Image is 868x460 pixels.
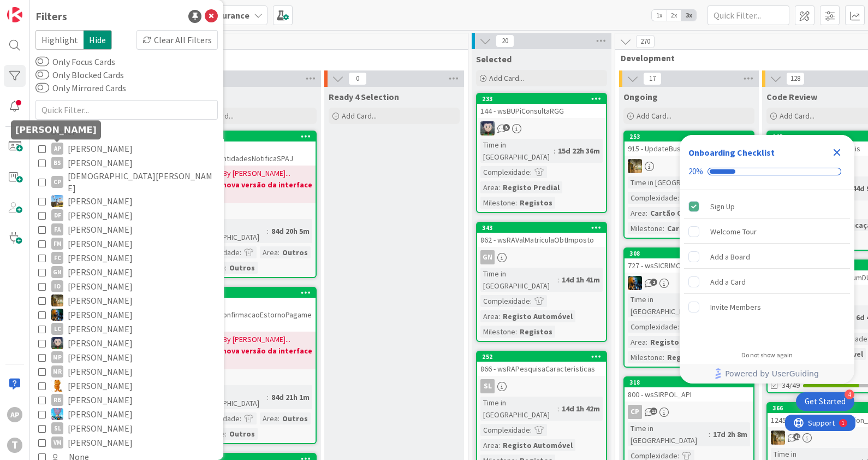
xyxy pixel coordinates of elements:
div: Time in [GEOGRAPHIC_DATA] [480,397,557,421]
span: 2x [667,10,681,21]
span: : [267,225,269,237]
span: 13 [650,408,657,415]
div: Outros [227,428,258,440]
div: 343862 - wsRAValMatriculaObtImposto [477,223,606,247]
div: Invite Members is incomplete. [684,295,850,319]
h5: [PERSON_NAME] [15,125,97,135]
div: AP [7,407,22,422]
img: JC [771,430,785,445]
button: JC [PERSON_NAME] [38,293,215,308]
div: Invite Members [710,300,761,314]
div: Clear All Filters [136,30,218,50]
img: Visit kanbanzone.com [7,7,22,22]
span: : [278,412,280,424]
label: Only Mirrored Cards [35,81,126,95]
div: 84d 20h 5m [269,225,312,237]
span: Add Card... [637,111,671,121]
span: : [225,428,227,440]
div: 84d 21h 1m [269,391,312,403]
div: Registos [664,351,703,363]
span: : [530,424,532,436]
div: RB [51,394,63,406]
div: Welcome Tour is incomplete. [684,220,850,244]
a: 253915 - UpdateBusinessCodes_UtilityJCTime in [GEOGRAPHIC_DATA]:42mComplexidade:Area:Cartão Cidad... [623,131,754,239]
div: Milestone [628,351,663,363]
div: Registo Predial [500,181,562,193]
span: Highlight [35,30,84,50]
input: Quick Filter... [35,100,218,120]
div: Cartão de Cidadão [664,222,738,234]
span: [PERSON_NAME] [68,393,133,407]
div: Sign Up is complete. [684,194,850,219]
div: FM [51,238,63,250]
span: : [515,326,517,338]
span: [PERSON_NAME] [68,265,133,279]
div: 862 - wsRAValMatriculaObtImposto [477,233,606,247]
div: Complexidade [480,295,530,307]
span: [PERSON_NAME] [68,435,133,450]
span: : [646,207,647,219]
div: 1137 - sapSPAJConfirmacaoEstornoPagamentos [187,298,316,332]
span: Add Card... [342,111,377,121]
div: FC [51,252,63,264]
div: 308 [625,249,753,258]
div: 252866 - wsRAPesquisaCaracteristicas [477,352,606,376]
div: SL [480,379,495,393]
div: Area [628,336,646,348]
div: 233 [482,95,606,103]
img: JC [628,159,642,173]
span: [DATE] By [PERSON_NAME]... [201,168,290,179]
div: Registo Criminal [647,336,713,348]
div: Registos [517,197,555,209]
div: Area [628,207,646,219]
input: Quick Filter... [708,5,789,25]
div: SL [51,422,63,434]
span: : [498,310,500,322]
span: : [240,246,241,258]
button: FM [PERSON_NAME] [38,237,215,251]
img: SF [51,408,63,420]
a: 3651137 - sapSPAJConfirmacaoEstornoPagamentos[DATE] By [PERSON_NAME]...Aguarda nova versão da int... [186,287,317,444]
button: IO [PERSON_NAME] [38,279,215,293]
button: BS [PERSON_NAME] [38,156,215,170]
span: : [557,403,559,415]
div: 14d 1h 42m [559,403,603,415]
div: Milestone [480,326,515,338]
img: LS [480,121,495,135]
div: DF [51,209,63,221]
div: CP [625,405,753,419]
span: : [663,351,664,363]
div: Do not show again [741,351,793,359]
div: Footer [680,364,854,384]
img: JC [628,276,642,290]
button: SF [PERSON_NAME] [38,407,215,421]
div: 1519 - prjSPAJ_EntidadesNotificaSPAJ [187,141,316,166]
span: : [267,391,269,403]
span: : [530,166,532,178]
div: 343 [477,223,606,233]
span: 3x [681,10,696,21]
div: Get Started [805,396,846,407]
span: Hide [84,30,112,50]
span: 270 [636,35,655,48]
div: 3651137 - sapSPAJConfirmacaoEstornoPagamentos [187,288,316,332]
div: Area [480,310,498,322]
div: VM [51,437,63,449]
div: LC [51,323,63,335]
span: [PERSON_NAME] [68,279,133,293]
button: DG [PERSON_NAME] [38,194,215,208]
span: Selected [476,54,512,64]
div: 365 [187,288,316,298]
div: 800 - wsSIRPOL_API [625,387,753,402]
span: Ready 4 Selection [329,91,399,102]
div: Time in [GEOGRAPHIC_DATA] [480,139,554,163]
img: RL [51,380,63,392]
button: GN [PERSON_NAME] [38,265,215,279]
div: Time in [GEOGRAPHIC_DATA] [190,385,267,409]
div: Registo Automóvel [500,439,575,451]
span: : [677,321,679,333]
a: Powered by UserGuiding [685,364,849,384]
div: Welcome Tour [710,225,757,238]
span: : [646,336,647,348]
div: JC [625,159,753,173]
